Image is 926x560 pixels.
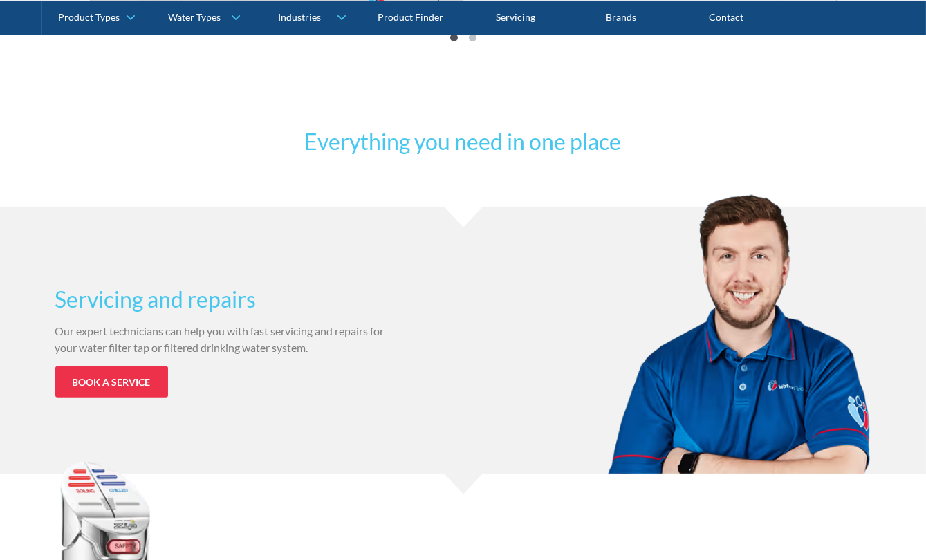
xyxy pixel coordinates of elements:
div: Industries [278,11,321,23]
h3: Servicing and repairs [55,283,389,316]
div: Water Types [168,11,221,23]
div: Product Types [58,11,120,23]
p: Our expert technicians can help you with fast servicing and repairs for your water filter tap or ... [55,323,389,356]
a: Book a service [55,366,168,398]
h2: Everything you need in one place [263,125,664,158]
img: plumbers [606,193,871,473]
